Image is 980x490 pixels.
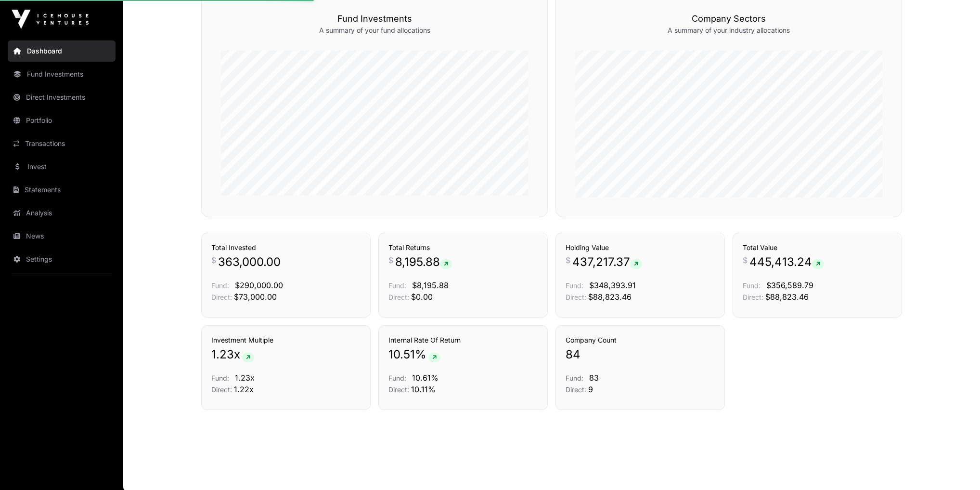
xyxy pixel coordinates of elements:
[566,293,586,301] span: Direct:
[8,156,116,177] a: Invest
[588,384,593,394] span: 9
[589,373,599,383] span: 83
[388,281,406,290] span: Fund:
[221,26,528,35] p: A summary of your fund allocations
[8,179,116,200] a: Statements
[588,292,632,302] span: $88,823.46
[412,373,438,383] span: 10.61%
[589,280,636,290] span: $348,393.91
[388,347,415,362] span: 10.51
[766,280,813,290] span: $356,589.79
[8,225,116,247] a: News
[211,281,229,290] span: Fund:
[211,243,361,252] h3: Total Invested
[234,384,254,394] span: 1.22x
[566,335,715,345] h3: Company Count
[388,374,406,382] span: Fund:
[8,202,116,224] a: Analysis
[765,292,809,302] span: $88,823.46
[566,243,715,252] h3: Holding Value
[566,254,570,266] span: $
[12,10,89,29] img: Icehouse Ventures Logo
[8,249,116,270] a: Settings
[575,26,882,35] p: A summary of your industry allocations
[749,254,824,270] span: 445,413.24
[234,292,277,302] span: $73,000.00
[221,12,528,26] h3: Fund Investments
[566,385,586,394] span: Direct:
[235,373,255,383] span: 1.23x
[743,254,748,266] span: $
[388,293,409,301] span: Direct:
[388,385,409,394] span: Direct:
[211,293,232,301] span: Direct:
[8,133,116,154] a: Transactions
[235,280,283,290] span: $290,000.00
[566,281,583,290] span: Fund:
[575,12,882,26] h3: Company Sectors
[218,254,281,270] span: 363,000.00
[743,293,763,301] span: Direct:
[395,254,452,270] span: 8,195.88
[743,243,892,252] h3: Total Value
[932,444,980,490] iframe: Chat Widget
[415,347,426,362] span: %
[411,384,436,394] span: 10.11%
[388,254,393,266] span: $
[411,292,433,302] span: $0.00
[211,347,234,362] span: 1.23
[566,347,580,362] span: 84
[211,335,361,345] h3: Investment Multiple
[572,254,642,270] span: 437,217.37
[388,335,538,345] h3: Internal Rate Of Return
[8,110,116,131] a: Portfolio
[211,254,216,266] span: $
[743,281,761,290] span: Fund:
[8,40,116,62] a: Dashboard
[211,374,229,382] span: Fund:
[234,347,240,362] span: x
[8,64,116,85] a: Fund Investments
[388,243,538,252] h3: Total Returns
[8,87,116,108] a: Direct Investments
[412,280,449,290] span: $8,195.88
[211,385,232,394] span: Direct:
[566,374,583,382] span: Fund:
